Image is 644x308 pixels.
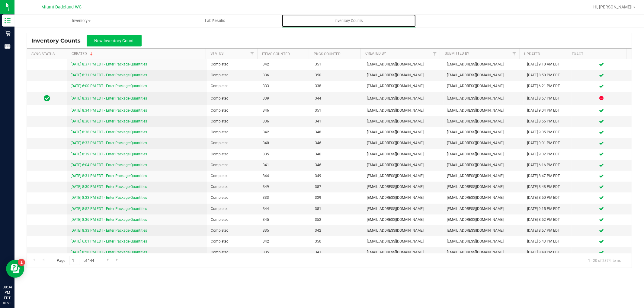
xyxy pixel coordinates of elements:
[527,195,568,201] div: [DATE] 8:50 PM EDT
[315,108,360,113] span: 351
[367,228,440,233] span: [EMAIL_ADDRESS][DOMAIN_NAME]
[593,5,633,9] span: Hi, [PERSON_NAME]!
[315,206,360,212] span: 351
[567,49,626,59] th: Exact
[211,140,255,146] span: Completed
[211,195,255,201] span: Completed
[315,228,360,233] span: 342
[367,173,440,179] span: [EMAIL_ADDRESS][DOMAIN_NAME]
[211,162,255,168] span: Completed
[315,173,360,179] span: 349
[367,184,440,190] span: [EMAIL_ADDRESS][DOMAIN_NAME]
[211,72,255,78] span: Completed
[71,195,147,200] a: [DATE] 8:33 PM EDT - Enter Package Quantities
[527,72,568,78] div: [DATE] 8:50 PM EDT
[44,94,50,103] span: In Sync
[527,217,568,223] div: [DATE] 8:52 PM EDT
[367,62,440,67] span: [EMAIL_ADDRESS][DOMAIN_NAME]
[527,173,568,179] div: [DATE] 8:47 PM EDT
[263,249,307,255] span: 335
[583,256,626,265] span: 1 - 20 of 2874 items
[367,249,440,255] span: [EMAIL_ADDRESS][DOMAIN_NAME]
[148,14,282,27] a: Lab Results
[5,17,11,24] inline-svg: Inventory
[367,162,440,168] span: [EMAIL_ADDRESS][DOMAIN_NAME]
[367,206,440,212] span: [EMAIL_ADDRESS][DOMAIN_NAME]
[263,151,307,157] span: 335
[95,38,134,43] span: New Inventory Count
[447,217,520,223] span: [EMAIL_ADDRESS][DOMAIN_NAME]
[211,217,255,223] span: Completed
[327,18,371,24] span: Inventory Counts
[430,49,440,59] a: Filter
[447,195,520,201] span: [EMAIL_ADDRESS][DOMAIN_NAME]
[315,119,360,124] span: 341
[42,5,82,10] span: Miami Dadeland WC
[527,151,568,157] div: [DATE] 9:02 PM EDT
[247,49,257,59] a: Filter
[367,119,440,124] span: [EMAIL_ADDRESS][DOMAIN_NAME]
[211,108,255,113] span: Completed
[211,62,255,67] span: Completed
[263,83,307,89] span: 333
[14,14,148,27] a: Inventory
[71,96,147,100] a: [DATE] 8:33 PM EDT - Enter Package Quantities
[3,301,12,305] p: 08/20
[263,162,307,168] span: 341
[31,52,55,56] a: Sync Status
[263,173,307,179] span: 344
[527,206,568,212] div: [DATE] 9:15 PM EDT
[315,217,360,223] span: 352
[315,239,360,244] span: 350
[447,83,520,89] span: [EMAIL_ADDRESS][DOMAIN_NAME]
[447,173,520,179] span: [EMAIL_ADDRESS][DOMAIN_NAME]
[263,119,307,124] span: 336
[527,108,568,113] div: [DATE] 9:04 PM EDT
[367,195,440,201] span: [EMAIL_ADDRESS][DOMAIN_NAME]
[197,18,233,24] span: Lab Results
[527,249,568,255] div: [DATE] 8:48 PM EDT
[71,130,147,134] a: [DATE] 8:38 PM EDT - Enter Package Quantities
[71,152,147,156] a: [DATE] 8:39 PM EDT - Enter Package Quantities
[447,62,520,67] span: [EMAIL_ADDRESS][DOMAIN_NAME]
[3,284,12,301] p: 08:34 PM EDT
[263,184,307,190] span: 349
[211,129,255,135] span: Completed
[18,259,25,266] iframe: Resource center unread badge
[282,14,416,27] a: Inventory Counts
[447,249,520,255] span: [EMAIL_ADDRESS][DOMAIN_NAME]
[315,96,360,101] span: 344
[71,141,147,145] a: [DATE] 8:33 PM EDT - Enter Package Quantities
[211,173,255,179] span: Completed
[71,73,147,77] a: [DATE] 8:31 PM EDT - Enter Package Quantities
[263,239,307,244] span: 342
[5,30,11,37] inline-svg: Retail
[367,217,440,223] span: [EMAIL_ADDRESS][DOMAIN_NAME]
[71,119,147,123] a: [DATE] 8:30 PM EDT - Enter Package Quantities
[315,129,360,135] span: 348
[315,151,360,157] span: 340
[263,140,307,146] span: 340
[314,52,341,56] a: Pkgs Counted
[71,108,147,113] a: [DATE] 8:34 PM EDT - Enter Package Quantities
[447,140,520,146] span: [EMAIL_ADDRESS][DOMAIN_NAME]
[71,62,147,66] a: [DATE] 8:37 PM EDT - Enter Package Quantities
[447,206,520,212] span: [EMAIL_ADDRESS][DOMAIN_NAME]
[211,239,255,244] span: Completed
[71,163,147,167] a: [DATE] 6:04 PM EDT - Enter Package Quantities
[315,62,360,67] span: 351
[315,83,360,89] span: 338
[210,51,223,56] a: Status
[315,140,360,146] span: 346
[263,96,307,101] span: 339
[69,256,80,265] input: 1
[527,62,568,67] div: [DATE] 9:10 AM EDT
[315,195,360,201] span: 339
[211,206,255,212] span: Completed
[263,195,307,201] span: 333
[211,228,255,233] span: Completed
[367,83,440,89] span: [EMAIL_ADDRESS][DOMAIN_NAME]
[263,108,307,113] span: 346
[315,72,360,78] span: 350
